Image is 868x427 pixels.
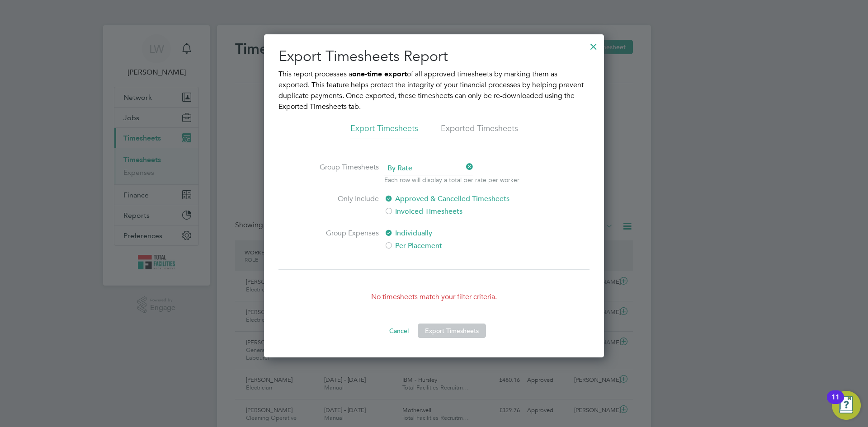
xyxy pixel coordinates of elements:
[832,391,861,420] button: Open Resource Center, 11 new notifications
[278,69,590,112] p: This report processes a of all approved timesheets by marking them as exported. This feature help...
[384,193,536,204] label: Approved & Cancelled Timesheets
[384,206,536,217] label: Invoiced Timesheets
[311,162,379,183] label: Group Timesheets
[311,193,379,217] label: Only Include
[384,240,536,251] label: Per Placement
[278,291,590,302] p: No timesheets match your filter criteria.
[350,123,418,139] li: Export Timesheets
[418,324,486,338] button: Export Timesheets
[384,162,473,175] span: By Rate
[311,228,379,251] label: Group Expenses
[278,47,590,66] h2: Export Timesheets Report
[384,228,536,239] label: Individually
[382,324,416,338] button: Cancel
[352,70,407,78] b: one-time export
[831,397,840,409] div: 11
[441,123,518,139] li: Exported Timesheets
[384,175,519,184] p: Each row will display a total per rate per worker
